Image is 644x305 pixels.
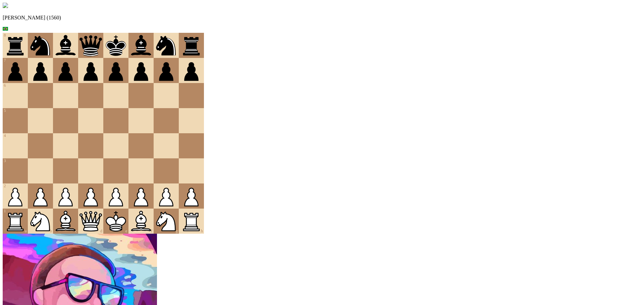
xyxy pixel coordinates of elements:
[4,158,27,163] div: 3
[3,3,8,8] img: avatar.jpg
[4,83,27,88] div: 6
[4,108,27,113] div: 5
[4,133,27,138] div: 4
[3,15,641,21] p: [PERSON_NAME] (1560)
